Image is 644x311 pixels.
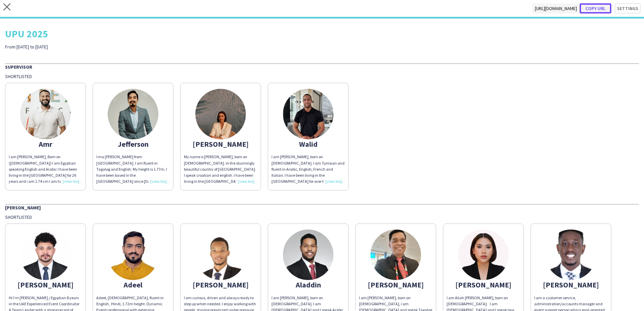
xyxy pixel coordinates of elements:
[108,230,158,280] img: thumb-650b3ed19714f.jpg
[271,141,345,147] div: Walid
[184,282,257,288] div: [PERSON_NAME]
[108,89,158,139] img: thumb-6688c2c387ac0.jpg
[5,214,639,220] div: Shortlisted
[283,89,333,139] img: thumb-6561e4e30813b.jpeg
[20,89,71,139] img: thumb-66c1b6852183e.jpeg
[447,282,520,288] div: [PERSON_NAME]
[534,282,608,288] div: [PERSON_NAME]
[5,29,639,39] div: UPU 2025
[271,154,345,184] div: I am [PERSON_NAME], born on [DEMOGRAPHIC_DATA]. I am Tunisian and fluent in Arabic, English, Fren...
[96,282,170,288] div: Adeel
[5,63,639,70] div: Supervisor
[271,282,345,288] div: Aladdin
[580,3,611,13] button: Copy url
[5,44,227,50] div: From [DATE] to [DATE]
[283,230,333,280] img: thumb-67d642901d33e.jpg
[184,154,257,239] span: My name is [PERSON_NAME], born on [DEMOGRAPHIC_DATA]. in the stunningly beautiful country of [GEO...
[96,154,170,184] div: I ma [PERSON_NAME] from [GEOGRAPHIC_DATA]. I am fluent in Tagalog and English. My height is 1.77m...
[359,282,432,288] div: [PERSON_NAME]
[9,141,82,147] div: Amr
[371,230,421,280] img: thumb-c82f3a9b-54aa-40ca-814d-6218550327a4.jpg
[546,230,596,280] img: thumb-671091bbebc1e.jpg
[195,230,246,280] img: thumb-687939ee1cde5.jpeg
[5,204,639,211] div: [PERSON_NAME]
[5,73,639,79] div: Shortlisted
[458,230,509,280] img: thumb-66599a701ffe1.jpeg
[9,154,82,184] div: I am [PERSON_NAME], Born on ([DEMOGRAPHIC_DATA]) I am Egyptian speaking English and Arabic I have...
[96,141,170,147] div: Jefferson
[532,3,580,13] span: [URL][DOMAIN_NAME]
[9,282,82,288] div: [PERSON_NAME]
[20,230,71,280] img: thumb-684b5b834749a.jpg
[184,141,257,147] div: [PERSON_NAME]
[615,3,641,13] button: Settings
[195,89,246,139] img: thumb-67b6fb4222e51.jpg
